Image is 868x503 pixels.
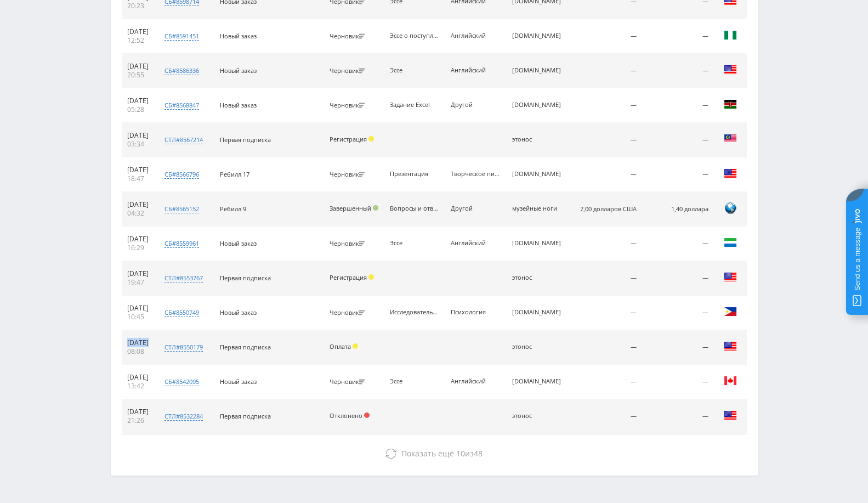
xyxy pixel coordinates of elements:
font: [DOMAIN_NAME] [512,169,561,178]
div: музейные ноги [512,205,561,212]
img: phl.png [724,305,737,318]
font: Английский [451,239,486,247]
span: Отклоненный [364,412,370,418]
img: usa.png [724,63,737,76]
div: Thatsnotus.com [512,378,561,385]
font: Новый заказ [220,239,257,247]
font: Черновик [330,308,359,317]
font: — [631,66,637,75]
font: — [702,101,708,109]
font: [DOMAIN_NAME] [512,239,561,247]
font: [DATE] [127,131,149,140]
img: usa.png [724,340,737,353]
font: Эссе [390,66,402,74]
font: 10:45 [127,312,144,321]
font: Черновик [330,32,359,40]
font: 10 [456,448,465,459]
div: Психология [451,309,500,316]
div: Thatsnotus.com [512,240,561,247]
div: Эссе [390,67,439,74]
font: Вопросы и ответы [390,204,444,212]
div: этонос [512,412,561,420]
font: — [631,32,637,40]
font: [DOMAIN_NAME] [512,31,561,39]
font: [DOMAIN_NAME] [512,100,561,109]
font: из [465,448,474,459]
font: [DATE] [127,165,149,174]
span: Держать [368,136,374,142]
font: [DATE] [127,27,149,36]
font: сб#8586336 [164,66,199,75]
font: [DOMAIN_NAME] [512,308,561,316]
div: Эссе [390,240,439,247]
font: Ребилл 9 [220,205,246,213]
font: 05:28 [127,105,144,114]
font: стл#8553767 [164,274,203,282]
font: сб#8550749 [164,308,199,317]
div: этонос [512,343,561,351]
font: этонос [512,273,532,281]
img: usa.png [724,270,737,284]
font: [DATE] [127,338,149,347]
font: 16:29 [127,243,144,252]
font: [DATE] [127,269,149,278]
div: этонос [512,274,561,281]
font: [DATE] [127,200,149,209]
font: 20:55 [127,70,144,80]
font: стл#8532284 [164,412,203,420]
font: — [702,308,708,317]
font: Другой [451,100,473,109]
font: Оплата [330,342,351,351]
font: сб#8568847 [164,101,199,109]
font: Черновик [330,170,359,178]
font: 48 [474,448,483,459]
font: Новый заказ [220,377,257,386]
font: — [631,170,637,178]
font: Английский [451,66,486,74]
font: 20:23 [127,1,144,10]
font: 13:42 [127,381,144,391]
font: Эссе о поступлении/получении стипендии [390,31,516,39]
font: Черновик [330,101,359,109]
font: Новый заказ [220,101,257,109]
button: Показать ещё 10из48 [122,443,747,465]
div: Thatsnotus.com [512,171,561,178]
div: Thatsnotus.com [512,309,561,316]
font: — [702,343,708,351]
span: Одобренный [373,205,378,211]
img: ken.png [724,98,737,111]
div: Вопросы и ответы [390,205,439,212]
div: Исследовательская работа [390,309,439,316]
font: сб#8591451 [164,32,199,40]
img: usa.png [724,167,737,180]
font: [DATE] [127,61,149,71]
div: Английский [451,240,500,247]
font: Эссе [390,377,402,385]
font: 18:47 [127,174,144,183]
img: sle.png [724,236,737,249]
div: Задание Excel [390,101,439,109]
font: 21:26 [127,416,144,425]
div: Thatsnotus.com [512,101,561,109]
font: 19:47 [127,278,144,287]
font: Черновик [330,66,359,75]
font: этонос [512,135,532,143]
font: Английский [451,377,486,385]
font: сб#8565152 [164,205,199,213]
div: Другой [451,205,500,212]
font: 03:34 [127,139,144,149]
font: сб#8559961 [164,239,199,247]
font: этонос [512,342,532,351]
font: — [631,101,637,109]
font: — [631,274,637,282]
div: этонос [512,136,561,143]
font: Завершенный [330,204,371,212]
font: Регистрация [330,273,367,281]
span: Держать [368,274,374,280]
font: Первая подписка [220,343,271,351]
font: Показать ещё [401,448,454,459]
div: Английский [451,32,500,39]
img: nga.png [724,29,737,42]
font: [DATE] [127,234,149,244]
font: Регистрация [330,135,367,143]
